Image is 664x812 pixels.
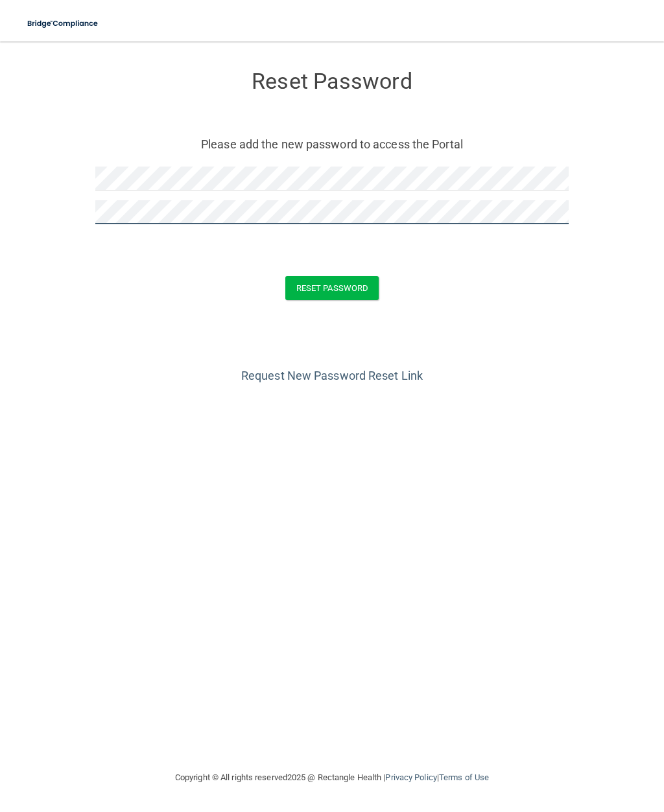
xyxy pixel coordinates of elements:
a: Request New Password Reset Link [241,369,423,382]
button: Reset Password [285,276,379,300]
p: Please add the new password to access the Portal [105,133,559,155]
img: bridge_compliance_login_screen.278c3ca4.svg [19,10,107,37]
a: Terms of Use [439,772,489,782]
a: Privacy Policy [385,772,436,782]
div: Copyright © All rights reserved 2025 @ Rectangle Health | | [95,757,569,798]
h3: Reset Password [95,69,569,93]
